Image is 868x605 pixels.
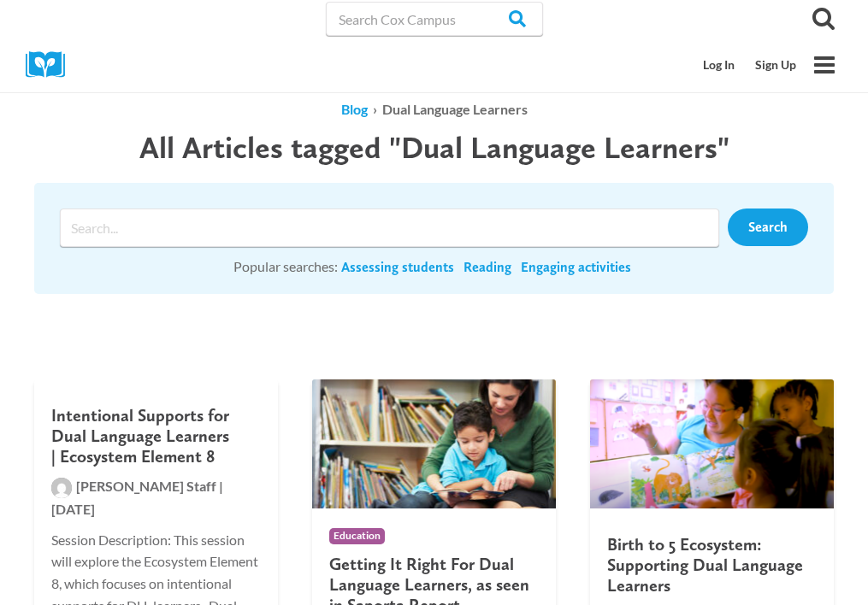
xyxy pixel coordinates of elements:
img: Cox Campus [26,51,77,78]
span: [DATE] [51,501,95,517]
form: Search form [60,209,728,247]
a: Log In [693,49,745,81]
a: Assessing students [341,258,454,277]
span: Dual Language Learners [382,101,528,117]
a: Blog [341,101,368,117]
button: Open menu [806,47,842,83]
span: [PERSON_NAME] Staff [76,478,216,494]
span: Popular searches: [233,258,338,274]
h2: Intentional Supports for Dual Language Learners | Ecosystem Element 8 [51,405,261,467]
input: Search Cox Campus [326,2,543,36]
input: Search input [60,209,719,247]
ol: › [34,98,834,120]
span: All Articles tagged "Dual Language Learners" [139,129,729,166]
a: Engaging activities [521,258,631,277]
span: Education [329,528,385,544]
nav: Secondary Mobile Navigation [693,49,806,81]
span: Search [748,219,788,235]
h2: Birth to 5 Ecosystem: Supporting Dual Language Learners [607,534,817,596]
a: Reading [464,258,511,277]
span: | [219,478,223,494]
a: Sign Up [745,49,806,81]
a: Search [728,209,808,246]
